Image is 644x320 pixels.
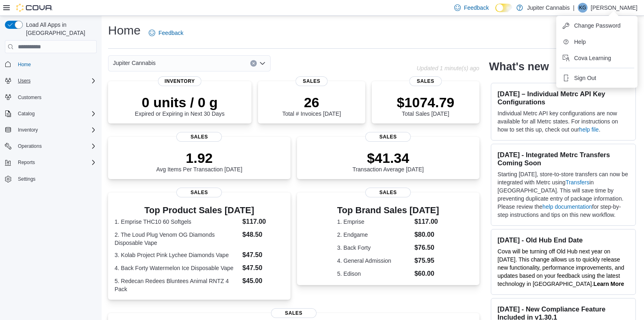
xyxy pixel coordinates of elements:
dt: 3. Kolab Project Pink Lychee Diamonds Vape [115,251,239,259]
h3: Top Product Sales [DATE] [115,205,284,215]
dt: 4. General Admission [337,257,411,265]
button: Customers [2,91,100,103]
dt: 2. Endgame [337,231,411,239]
dt: 5. Redecan Redees Bluntees Animal RNTZ 4 Pack [115,277,239,293]
span: Jupiter Cannabis [113,58,156,68]
span: Reports [18,159,35,166]
div: Total Sales [DATE] [397,94,454,117]
button: Catalog [15,109,38,119]
span: Sales [365,132,411,142]
button: Cova Learning [559,52,634,65]
button: Inventory [2,124,100,136]
button: Catalog [2,108,100,119]
button: Settings [2,173,100,185]
dd: $80.00 [414,230,439,240]
button: Sign Out [559,71,634,84]
dt: 4. Back Forty Watermelon Ice Disposable Vape [115,264,239,272]
button: Reports [2,157,100,168]
p: $41.34 [352,150,424,166]
span: Operations [18,143,42,149]
span: Sales [271,308,317,318]
dt: 1. Emprise [337,218,411,226]
span: Change Password [574,22,620,30]
p: | [573,3,575,13]
button: Help [559,35,634,48]
span: Dark Mode [495,12,496,13]
span: Feedback [464,4,489,12]
span: Sales [410,76,442,86]
span: Sales [176,132,222,142]
p: Individual Metrc API key configurations are now available for all Metrc states. For instructions ... [498,109,629,134]
a: Customers [15,93,45,102]
button: Operations [15,141,45,151]
a: Feedback [145,25,186,41]
span: Home [18,61,31,68]
span: Home [15,59,97,69]
input: Dark Mode [495,4,512,12]
span: Help [574,38,586,46]
span: Users [18,78,30,84]
div: Avg Items Per Transaction [DATE] [156,150,242,173]
p: Starting [DATE], store-to-store transfers can now be integrated with Metrc using in [GEOGRAPHIC_D... [498,170,629,219]
span: Feedback [158,29,183,37]
dd: $117.00 [414,217,439,227]
dt: 3. Back Forty [337,244,411,252]
a: Transfers [566,179,590,186]
dd: $47.50 [243,263,284,273]
span: Inventory [15,125,97,135]
p: $1074.79 [397,94,454,110]
dt: 1. Emprise THC10 60 Softgels [115,218,239,226]
h3: [DATE] – Individual Metrc API Key Configurations [498,90,629,106]
p: Jupiter Cannabis [527,3,570,13]
dd: $60.00 [414,269,439,279]
p: Updated 1 minute(s) ago [416,65,479,71]
span: Catalog [18,110,35,117]
a: help file [579,126,598,133]
img: Cova [16,4,53,12]
dd: $45.00 [243,276,284,286]
h1: Home [108,22,141,39]
button: Home [2,58,100,70]
a: Home [15,60,34,69]
h3: [DATE] - Old Hub End Date [498,236,629,244]
div: Total # Invoices [DATE] [282,94,341,117]
button: Operations [2,141,100,152]
span: Inventory [18,127,38,133]
h2: What's new [489,60,549,73]
span: Sign Out [574,74,596,82]
button: Users [15,76,34,86]
a: Settings [15,174,39,184]
nav: Complex example [5,55,97,206]
span: Cova will be turning off Old Hub next year on [DATE]. This change allows us to quickly release ne... [498,248,624,287]
button: Reports [15,158,38,167]
span: Load All Apps in [GEOGRAPHIC_DATA] [23,21,97,37]
span: Catalog [15,109,97,119]
span: Settings [18,176,35,182]
dt: 2. The Loud Plug Venom OG Diamonds Disposable Vape [115,231,239,247]
span: Sales [295,76,327,86]
dd: $76.50 [414,243,439,253]
span: Operations [15,141,97,151]
span: Cova Learning [574,54,611,62]
dd: $117.00 [243,217,284,227]
button: Clear input [250,60,257,67]
button: Users [2,75,100,86]
dd: $48.50 [243,230,284,240]
button: Change Password [559,19,634,32]
span: Sales [176,188,222,197]
h3: [DATE] - Integrated Metrc Transfers Coming Soon [498,151,629,167]
span: Reports [15,158,97,167]
a: help documentation [542,203,592,210]
div: Kelly Grand [578,3,588,13]
div: Transaction Average [DATE] [352,150,424,173]
span: Users [15,76,97,86]
p: 26 [282,94,341,110]
button: Open list of options [259,60,266,67]
button: Inventory [15,125,41,135]
span: Inventory [158,76,202,86]
a: Learn More [594,281,624,287]
dd: $47.50 [243,250,284,260]
dt: 5. Edison [337,270,411,278]
h3: Top Brand Sales [DATE] [337,205,439,215]
span: KG [579,3,586,13]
